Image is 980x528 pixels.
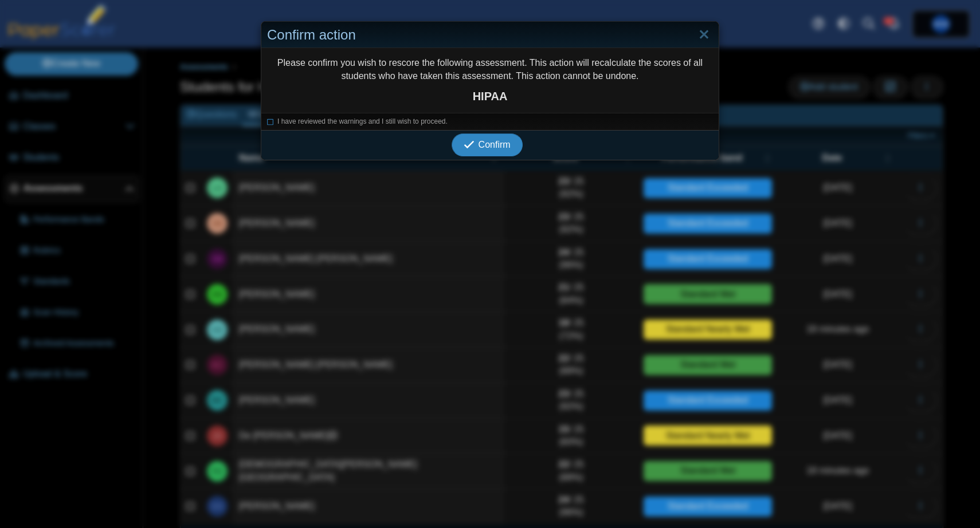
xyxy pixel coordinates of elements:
span: Confirm [479,140,511,149]
strong: HIPAA [267,88,713,104]
div: Confirm action [261,22,719,49]
button: Confirm [452,133,522,156]
a: Close [695,25,713,45]
span: I have reviewed the warnings and I still wish to proceed. [277,117,448,125]
div: Please confirm you wish to rescore the following assessment. This action will recalculate the sco... [261,48,719,113]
